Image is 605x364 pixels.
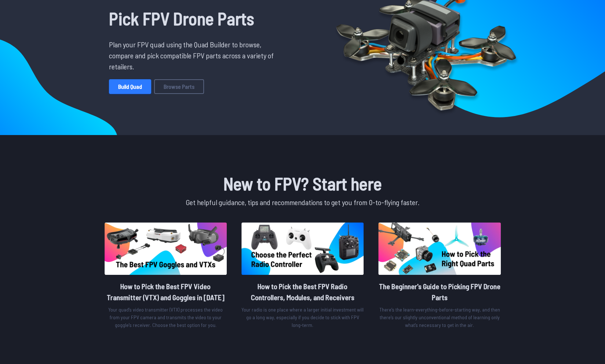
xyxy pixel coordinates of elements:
[109,5,279,32] h1: Pick FPV Drone Parts
[154,79,204,94] a: Browse Parts
[105,222,227,332] a: image of postHow to Pick the Best FPV Video Transmitter (VTX) and Goggles in [DATE]Your quad’s vi...
[241,222,364,275] img: image of post
[241,222,364,332] a: image of postHow to Pick the Best FPV Radio Controllers, Modules, and ReceiversYour radio is one ...
[105,222,227,275] img: image of post
[241,306,364,329] p: Your radio is one place where a larger initial investment will go a long way, especially if you d...
[378,222,500,275] img: image of post
[103,197,502,208] p: Get helpful guidance, tips and recommendations to get you from 0-to-flying faster.
[109,79,151,94] a: Build Quad
[105,281,227,303] h2: How to Pick the Best FPV Video Transmitter (VTX) and Goggles in [DATE]
[103,170,502,197] h1: New to FPV? Start here
[378,281,500,303] h2: The Beginner's Guide to Picking FPV Drone Parts
[105,306,227,329] p: Your quad’s video transmitter (VTX) processes the video from your FPV camera and transmits the vi...
[241,281,364,303] h2: How to Pick the Best FPV Radio Controllers, Modules, and Receivers
[378,306,500,329] p: There’s the learn-everything-before-starting way, and then there’s our slightly unconventional me...
[109,39,279,72] p: Plan your FPV quad using the Quad Builder to browse, compare and pick compatible FPV parts across...
[378,222,500,332] a: image of postThe Beginner's Guide to Picking FPV Drone PartsThere’s the learn-everything-before-s...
